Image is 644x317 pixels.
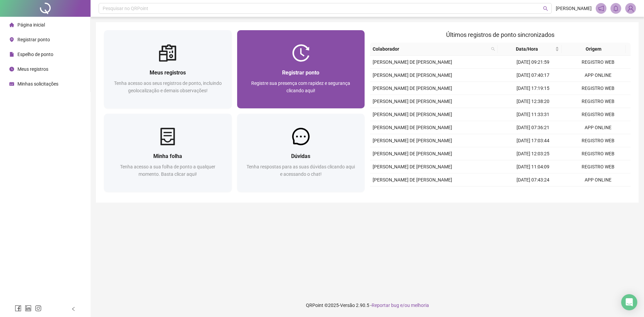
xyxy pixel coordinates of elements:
span: [PERSON_NAME] DE [PERSON_NAME] [373,86,452,91]
img: 93395 [626,3,636,13]
span: search [491,47,495,51]
span: linkedin [25,305,32,312]
span: [PERSON_NAME] DE [PERSON_NAME] [373,164,452,169]
span: Tenha acesso aos seus registros de ponto, incluindo geolocalização e demais observações! [114,81,222,93]
span: facebook [15,305,21,312]
td: [DATE] 17:03:44 [500,134,566,147]
span: [PERSON_NAME] DE [PERSON_NAME] [373,59,452,65]
span: Meus registros [17,66,48,72]
a: Minha folhaTenha acesso a sua folha de ponto a qualquer momento. Basta clicar aqui! [104,114,232,192]
span: instagram [35,305,42,312]
span: Data/Hora [500,45,554,53]
span: [PERSON_NAME] DE [PERSON_NAME] [373,138,452,143]
span: [PERSON_NAME] DE [PERSON_NAME] [373,72,452,78]
div: Open Intercom Messenger [621,294,637,310]
a: Registrar pontoRegistre sua presença com rapidez e segurança clicando aqui! [237,30,365,108]
span: clock-circle [9,67,14,71]
td: REGISTRO WEB [566,160,631,173]
td: [DATE] 17:19:15 [500,82,566,95]
span: [PERSON_NAME] [556,5,592,12]
span: Tenha acesso a sua folha de ponto a qualquer momento. Basta clicar aqui! [120,164,215,177]
td: [DATE] 09:21:59 [500,56,566,69]
span: Meus registros [150,69,186,76]
td: REGISTRO WEB [566,187,631,200]
span: schedule [9,82,14,86]
td: [DATE] 12:38:20 [500,95,566,108]
td: REGISTRO WEB [566,56,631,69]
span: bell [613,5,619,11]
td: REGISTRO WEB [566,134,631,147]
td: [DATE] 07:43:24 [500,173,566,187]
span: Versão [340,303,355,308]
span: Últimos registros de ponto sincronizados [446,31,554,38]
td: [DATE] 17:14:51 [500,187,566,200]
td: REGISTRO WEB [566,82,631,95]
span: home [9,22,14,27]
span: Colaborador [373,45,488,53]
td: REGISTRO WEB [566,108,631,121]
span: file [9,52,14,57]
span: notification [598,5,604,11]
th: Origem [562,43,626,56]
td: REGISTRO WEB [566,95,631,108]
td: REGISTRO WEB [566,147,631,160]
span: Minha folha [153,153,182,159]
span: Registre sua presença com rapidez e segurança clicando aqui! [251,81,350,93]
td: APP ONLINE [566,121,631,134]
span: search [543,6,548,11]
td: [DATE] 11:04:09 [500,160,566,173]
span: [PERSON_NAME] DE [PERSON_NAME] [373,99,452,104]
span: [PERSON_NAME] DE [PERSON_NAME] [373,151,452,156]
a: Meus registrosTenha acesso aos seus registros de ponto, incluindo geolocalização e demais observa... [104,30,232,108]
span: [PERSON_NAME] DE [PERSON_NAME] [373,125,452,130]
span: Registrar ponto [17,37,50,42]
span: [PERSON_NAME] DE [PERSON_NAME] [373,112,452,117]
span: Tenha respostas para as suas dúvidas clicando aqui e acessando o chat! [247,164,355,177]
span: Espelho de ponto [17,52,53,57]
span: Reportar bug e/ou melhoria [372,303,429,308]
td: APP ONLINE [566,173,631,187]
td: [DATE] 11:33:31 [500,108,566,121]
td: [DATE] 07:36:21 [500,121,566,134]
footer: QRPoint © 2025 - 2.90.5 - [91,294,644,317]
td: [DATE] 12:03:25 [500,147,566,160]
span: [PERSON_NAME] DE [PERSON_NAME] [373,177,452,182]
td: APP ONLINE [566,69,631,82]
span: left [71,307,76,311]
span: Registrar ponto [282,69,319,76]
td: [DATE] 07:40:17 [500,69,566,82]
span: Página inicial [17,22,45,28]
span: search [490,44,496,54]
span: environment [9,37,14,42]
a: DúvidasTenha respostas para as suas dúvidas clicando aqui e acessando o chat! [237,114,365,192]
span: Dúvidas [291,153,310,159]
span: Minhas solicitações [17,81,58,87]
th: Data/Hora [498,43,562,56]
